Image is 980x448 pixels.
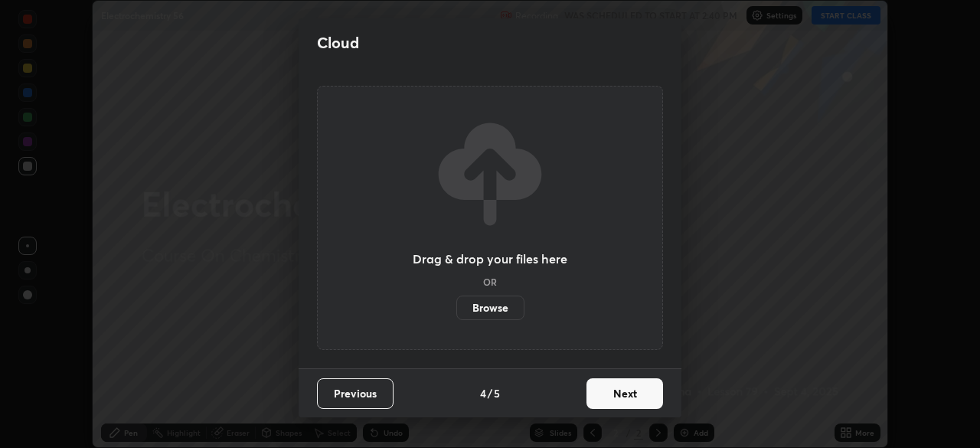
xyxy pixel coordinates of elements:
[317,378,394,409] button: Previous
[413,253,567,265] h3: Drag & drop your files here
[488,385,492,401] h4: /
[317,33,359,53] h2: Cloud
[586,378,663,409] button: Next
[494,385,500,401] h4: 5
[483,277,497,286] h5: OR
[480,385,486,401] h4: 4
